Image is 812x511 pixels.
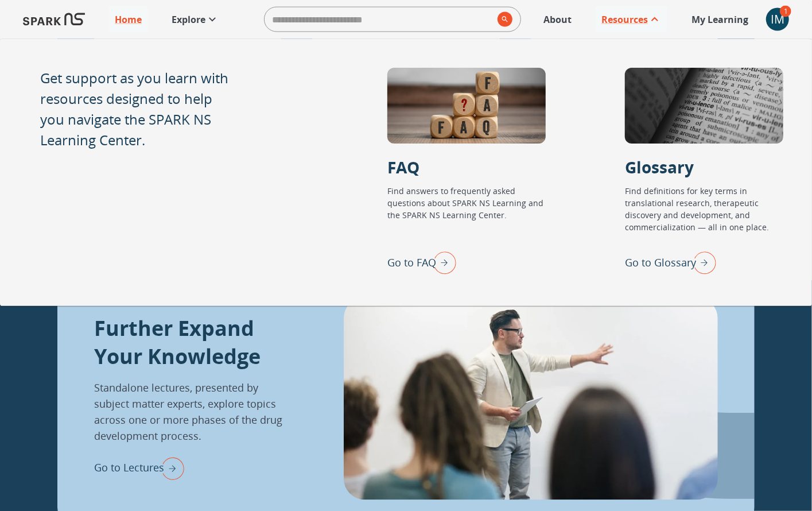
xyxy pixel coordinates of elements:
span: 1 [780,6,791,17]
div: Go to FAQ [387,247,456,277]
a: Resources [596,7,667,32]
img: right arrow [428,247,456,277]
p: About [543,13,572,26]
a: Home [109,7,147,32]
p: Home [115,13,142,26]
p: Standalone lectures, presented by subject matter experts, explore topics across one or more phase... [94,380,286,444]
button: search [493,7,512,32]
div: Go to Glossary [625,247,716,277]
p: Find answers to frequently asked questions about SPARK NS Learning and the SPARK NS Learning Center. [387,185,546,247]
button: account of current user [766,8,789,31]
p: Explore [172,13,205,26]
p: Go to Glossary [625,255,696,270]
p: Glossary [625,155,694,179]
a: Explore [166,7,225,32]
a: About [538,7,577,32]
p: My Learning [691,13,748,26]
img: right arrow [156,454,184,483]
a: My Learning [686,7,755,32]
img: right arrow [687,247,716,277]
p: Find definitions for key terms in translational research, therapeutic discovery and development, ... [625,185,783,247]
div: FAQ [387,68,546,144]
img: lectures_info-nRWO3baA.webp [344,297,718,500]
p: Go to Lectures [94,460,164,476]
p: Go to FAQ [387,255,436,270]
div: Glossary [625,68,783,144]
p: Further Expand Your Knowledge [94,315,286,371]
p: Get support as you learn with resources designed to help you navigate the SPARK NS Learning Center. [40,68,229,150]
p: Resources [601,13,648,26]
img: Logo of SPARK at Stanford [23,6,85,33]
div: IM [766,8,789,31]
p: FAQ [387,155,419,179]
div: Go to Lectures [94,454,184,483]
